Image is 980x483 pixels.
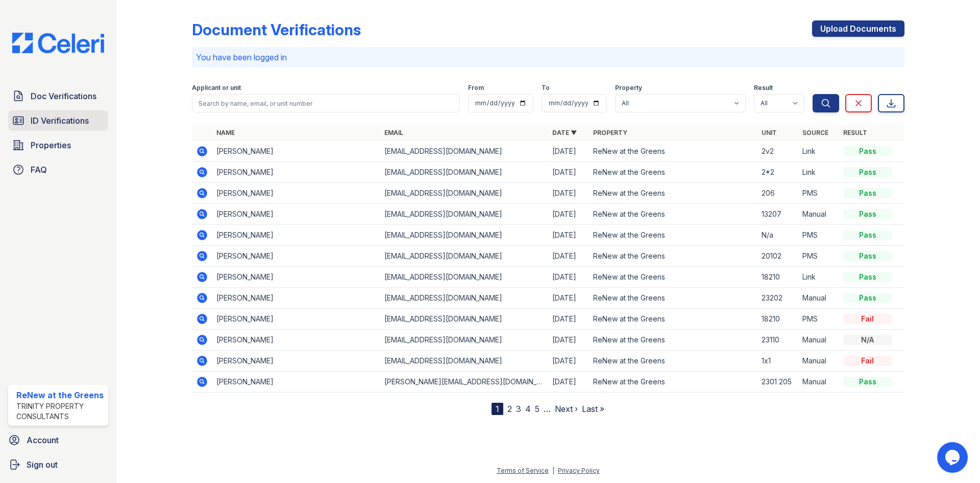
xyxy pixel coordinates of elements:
a: Properties [8,135,108,155]
div: | [552,467,554,474]
span: ID Verifications [31,114,89,127]
div: Pass [843,272,892,282]
div: Pass [843,230,892,240]
td: ReNew at the Greens [589,309,757,330]
td: [EMAIL_ADDRESS][DOMAIN_NAME] [380,183,548,204]
td: [DATE] [548,141,589,162]
label: From [468,84,484,92]
div: ReNew at the Greens [16,389,104,401]
td: 23110 [757,330,798,351]
td: [DATE] [548,330,589,351]
td: ReNew at the Greens [589,288,757,309]
td: 13207 [757,204,798,225]
td: Manual [798,204,839,225]
td: PMS [798,309,839,330]
span: Properties [31,139,71,151]
td: ReNew at the Greens [589,351,757,372]
td: Link [798,141,839,162]
td: [EMAIL_ADDRESS][DOMAIN_NAME] [380,162,548,183]
td: [PERSON_NAME] [212,288,380,309]
a: Source [802,129,828,136]
span: Sign out [27,458,58,471]
td: [PERSON_NAME] [212,204,380,225]
a: Unit [762,129,777,136]
td: [EMAIL_ADDRESS][DOMAIN_NAME] [380,267,548,288]
a: Date ▼ [552,129,577,136]
a: Name [216,129,235,136]
td: Link [798,162,839,183]
div: Pass [843,251,892,261]
td: [PERSON_NAME] [212,225,380,246]
td: [DATE] [548,267,589,288]
a: Result [843,129,867,136]
a: Account [4,430,112,450]
a: Upload Documents [812,20,904,37]
td: [EMAIL_ADDRESS][DOMAIN_NAME] [380,204,548,225]
td: [PERSON_NAME] [212,267,380,288]
td: PMS [798,225,839,246]
td: [PERSON_NAME] [212,351,380,372]
a: 5 [535,404,540,414]
td: Manual [798,372,839,393]
a: Terms of Service [497,467,549,474]
td: [EMAIL_ADDRESS][DOMAIN_NAME] [380,246,548,267]
td: [EMAIL_ADDRESS][DOMAIN_NAME] [380,351,548,372]
td: [DATE] [548,204,589,225]
a: ID Verifications [8,110,108,131]
span: FAQ [31,164,47,176]
td: [PERSON_NAME][EMAIL_ADDRESS][DOMAIN_NAME] [380,372,548,393]
td: 18210 [757,267,798,288]
td: Link [798,267,839,288]
a: Sign out [4,454,112,475]
div: Pass [843,146,892,156]
div: Pass [843,188,892,198]
a: Next › [555,404,578,414]
div: Pass [843,167,892,177]
a: Doc Verifications [8,86,108,106]
td: [DATE] [548,183,589,204]
td: ReNew at the Greens [589,141,757,162]
td: N/a [757,225,798,246]
td: 1x1 [757,351,798,372]
a: Last » [582,404,604,414]
label: Result [754,84,773,92]
img: CE_Logo_Blue-a8612792a0a2168367f1c8372b55b34899dd931a85d93a1a3d3e32e68fde9ad4.png [4,33,112,53]
td: [EMAIL_ADDRESS][DOMAIN_NAME] [380,309,548,330]
td: ReNew at the Greens [589,183,757,204]
td: Manual [798,351,839,372]
td: [EMAIL_ADDRESS][DOMAIN_NAME] [380,288,548,309]
td: [PERSON_NAME] [212,309,380,330]
td: ReNew at the Greens [589,372,757,393]
input: Search by name, email, or unit number [192,94,460,112]
td: Manual [798,330,839,351]
td: 206 [757,183,798,204]
td: [PERSON_NAME] [212,246,380,267]
td: 2v2 [757,141,798,162]
div: Pass [843,209,892,219]
td: 18210 [757,309,798,330]
td: [EMAIL_ADDRESS][DOMAIN_NAME] [380,330,548,351]
div: Trinity Property Consultants [16,401,104,422]
td: ReNew at the Greens [589,162,757,183]
label: To [542,84,550,92]
td: [PERSON_NAME] [212,162,380,183]
a: FAQ [8,159,108,180]
td: [DATE] [548,162,589,183]
td: ReNew at the Greens [589,267,757,288]
label: Applicant or unit [192,84,241,92]
td: [PERSON_NAME] [212,183,380,204]
div: N/A [843,335,892,345]
td: ReNew at the Greens [589,246,757,267]
td: [DATE] [548,225,589,246]
td: [DATE] [548,246,589,267]
td: [DATE] [548,351,589,372]
p: You have been logged in [196,51,900,63]
td: [EMAIL_ADDRESS][DOMAIN_NAME] [380,225,548,246]
div: Document Verifications [192,20,361,39]
td: ReNew at the Greens [589,204,757,225]
div: Fail [843,356,892,366]
span: Doc Verifications [31,90,96,102]
a: Privacy Policy [558,467,600,474]
td: Manual [798,288,839,309]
